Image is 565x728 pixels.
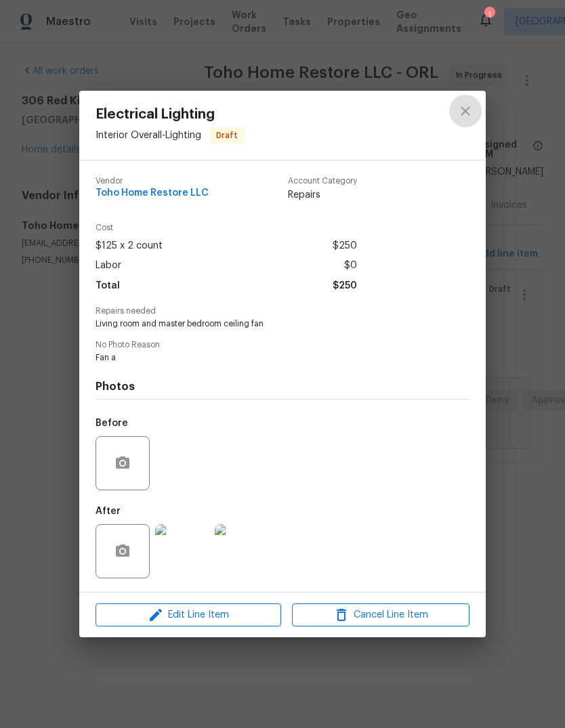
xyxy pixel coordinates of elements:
[96,603,281,627] button: Edit Line Item
[292,603,469,627] button: Cancel Line Item
[96,419,128,428] h5: Before
[96,318,432,330] span: Living room and master bedroom ceiling fan
[288,177,357,186] span: Account Category
[344,256,357,276] span: $0
[96,236,163,256] span: $125 x 2 count
[288,188,357,202] span: Repairs
[96,256,121,276] span: Labor
[96,131,201,140] span: Interior Overall - Lighting
[96,507,121,516] h5: After
[333,276,357,296] span: $250
[96,107,245,122] span: Electrical Lighting
[96,188,209,198] span: Toho Home Restore LLC
[96,276,120,296] span: Total
[449,95,482,127] button: close
[484,8,494,22] div: 1
[96,177,209,186] span: Vendor
[100,607,277,624] span: Edit Line Item
[96,307,469,316] span: Repairs needed
[96,352,432,364] span: Fan a
[96,341,469,349] span: No Photo Reason
[296,607,465,624] span: Cancel Line Item
[96,223,357,232] span: Cost
[333,236,357,256] span: $250
[96,380,469,393] h4: Photos
[211,129,243,142] span: Draft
